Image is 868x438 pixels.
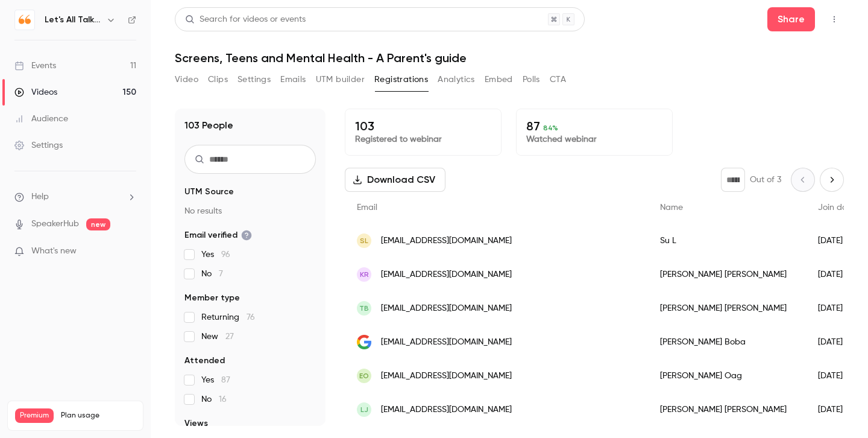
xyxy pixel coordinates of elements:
img: Let's All Talk Mental Health [15,10,34,30]
h1: Screens, Teens and Mental Health - A Parent's guide [175,51,844,65]
p: 87 [526,119,662,133]
span: Views [184,417,208,430]
span: Member type [184,292,240,304]
div: [PERSON_NAME] Oag [648,359,806,393]
span: Yes [201,374,230,386]
li: help-dropdown-opener [14,191,136,203]
p: No results [184,205,316,217]
span: No [201,393,227,405]
div: Events [14,60,56,72]
p: Registered to webinar [355,133,491,145]
span: SL [360,235,368,246]
span: Email verified [184,229,252,241]
p: Out of 3 [750,174,781,186]
button: UTM builder [316,70,365,89]
a: SpeakerHub [31,218,79,230]
div: [DATE] [806,224,867,258]
span: UTM Source [184,186,234,198]
div: [PERSON_NAME] [PERSON_NAME] [648,258,806,291]
span: 84 % [543,124,558,132]
p: Videos [15,423,38,434]
span: What's new [31,245,77,258]
button: Share [767,7,815,31]
h6: Let's All Talk Mental Health [45,14,101,26]
span: [EMAIL_ADDRESS][DOMAIN_NAME] [381,302,512,315]
div: Su L [648,224,806,258]
span: 76 [247,313,255,322]
button: Polls [523,70,540,89]
span: LJ [360,404,368,415]
button: Top Bar Actions [825,10,844,29]
span: 27 [225,332,234,341]
div: [PERSON_NAME] Boba [648,325,806,359]
span: 887 [112,425,124,432]
button: Download CSV [345,168,445,192]
span: Plan usage [61,411,136,421]
div: Videos [14,86,57,98]
button: Emails [280,70,306,89]
span: TB [359,303,369,314]
p: / ∞ [112,423,136,434]
span: [EMAIL_ADDRESS][DOMAIN_NAME] [381,404,512,416]
span: Attended [184,355,225,367]
button: Next page [820,168,844,192]
div: Audience [14,113,68,125]
span: 96 [221,250,230,259]
span: Join date [818,203,855,212]
span: new [86,218,110,230]
span: No [201,268,223,280]
button: Embed [485,70,513,89]
iframe: Noticeable Trigger [122,246,136,257]
div: Settings [14,139,63,151]
span: Returning [201,311,255,323]
h1: 103 People [184,118,233,133]
div: [DATE] [806,291,867,325]
span: 87 [221,376,230,384]
span: Premium [15,408,54,423]
span: 7 [219,270,223,278]
span: KR [360,269,369,280]
button: CTA [550,70,566,89]
p: Watched webinar [526,133,662,145]
span: Email [357,203,377,212]
p: 103 [355,119,491,133]
span: Name [660,203,683,212]
span: Help [31,191,49,203]
div: [DATE] [806,258,867,291]
button: Registrations [374,70,428,89]
button: Analytics [438,70,475,89]
div: [DATE] [806,359,867,393]
span: 16 [219,395,227,404]
button: Clips [208,70,228,89]
div: Search for videos or events [185,13,306,26]
span: [EMAIL_ADDRESS][DOMAIN_NAME] [381,235,512,247]
span: [EMAIL_ADDRESS][DOMAIN_NAME] [381,370,512,382]
span: [EMAIL_ADDRESS][DOMAIN_NAME] [381,268,512,281]
button: Video [175,70,198,89]
div: [DATE] [806,325,867,359]
span: New [201,331,234,343]
div: [DATE] [806,393,867,427]
span: EO [359,370,369,381]
img: googlemail.com [357,335,371,350]
span: Yes [201,249,230,261]
div: [PERSON_NAME] [PERSON_NAME] [648,291,806,325]
span: [EMAIL_ADDRESS][DOMAIN_NAME] [381,336,512,349]
button: Settings [237,70,271,89]
div: [PERSON_NAME] [PERSON_NAME] [648,393,806,427]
